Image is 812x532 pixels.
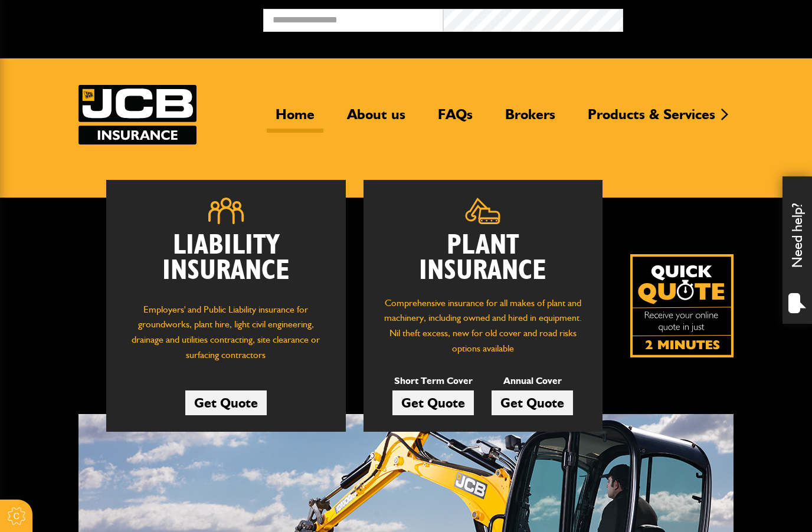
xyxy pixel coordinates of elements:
[579,106,724,133] a: Products & Services
[267,106,323,133] a: Home
[124,302,328,369] p: Employers' and Public Liability insurance for groundworks, plant hire, light civil engineering, d...
[630,254,734,357] img: Quick Quote
[392,373,474,389] p: Short Term Cover
[124,233,328,290] h2: Liability Insurance
[78,85,197,145] img: JCB Insurance Services logo
[429,106,482,133] a: FAQs
[782,176,812,324] div: Need help?
[630,254,734,357] a: Get your insurance quote isn just 2-minutes
[381,295,585,356] p: Comprehensive insurance for all makes of plant and machinery, including owned and hired in equipm...
[492,390,573,415] a: Get Quote
[381,233,585,284] h2: Plant Insurance
[623,9,803,27] button: Broker Login
[78,85,197,145] a: JCB Insurance Services
[496,106,564,133] a: Brokers
[185,390,267,415] a: Get Quote
[338,106,414,133] a: About us
[392,390,474,415] a: Get Quote
[492,373,573,389] p: Annual Cover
